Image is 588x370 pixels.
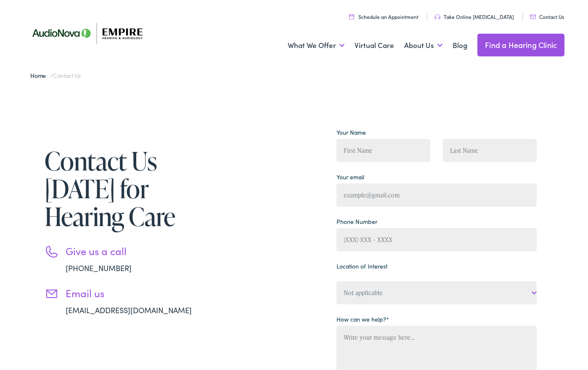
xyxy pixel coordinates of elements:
img: utility icon [434,14,440,19]
span: / [30,71,81,80]
h3: Give us a call [66,245,217,257]
a: Blog [453,30,467,61]
a: About Us [404,30,442,61]
input: Last Name [443,139,537,162]
a: Take Online [MEDICAL_DATA] [434,13,514,20]
a: Home [30,71,50,80]
img: utility icon [530,15,536,19]
label: Phone Number [336,217,377,226]
h1: Contact Us [DATE] for Hearing Care [45,147,217,230]
label: Your Name [336,128,366,137]
label: Your email [336,173,364,181]
a: Find a Hearing Clinic [477,34,564,56]
label: How can we help? [336,315,389,324]
a: Virtual Care [355,30,394,61]
input: First Name [336,139,430,162]
label: Location of Interest [336,262,387,271]
input: example@gmail.com [336,184,537,207]
img: utility icon [349,14,354,19]
a: [PHONE_NUMBER] [66,263,132,273]
a: What We Offer [288,30,344,61]
span: Contact Us [53,71,81,80]
a: Schedule an Appointment [349,13,418,20]
a: [EMAIL_ADDRESS][DOMAIN_NAME] [66,305,192,315]
h3: Email us [66,287,217,299]
input: (XXX) XXX - XXXX [336,228,537,251]
a: Contact Us [530,13,564,20]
